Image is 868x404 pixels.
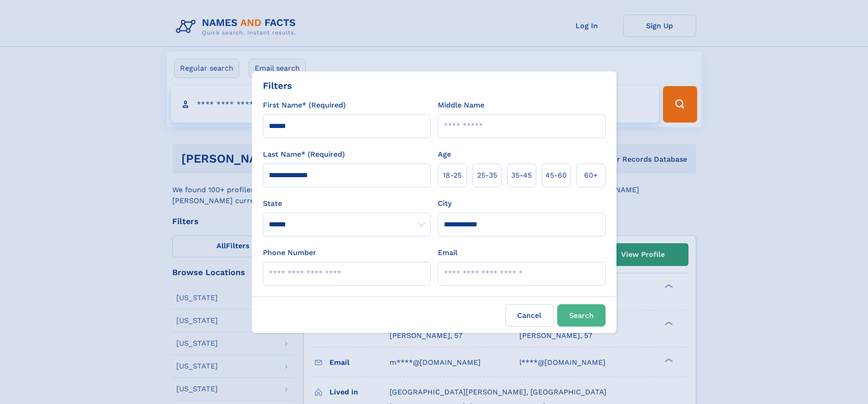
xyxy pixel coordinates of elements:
label: Phone Number [263,247,316,258]
span: 18‑25 [443,170,462,181]
span: 60+ [584,170,598,181]
label: Cancel [505,304,554,327]
label: Age [438,149,451,160]
button: Search [557,304,606,327]
span: 25‑35 [477,170,497,181]
label: Email [438,247,457,258]
div: Filters [263,79,292,92]
span: 45‑60 [545,170,567,181]
label: City [438,198,452,209]
label: First Name* (Required) [263,100,346,111]
span: 35‑45 [511,170,532,181]
label: State [263,198,431,209]
label: Middle Name [438,100,484,111]
label: Last Name* (Required) [263,149,345,160]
